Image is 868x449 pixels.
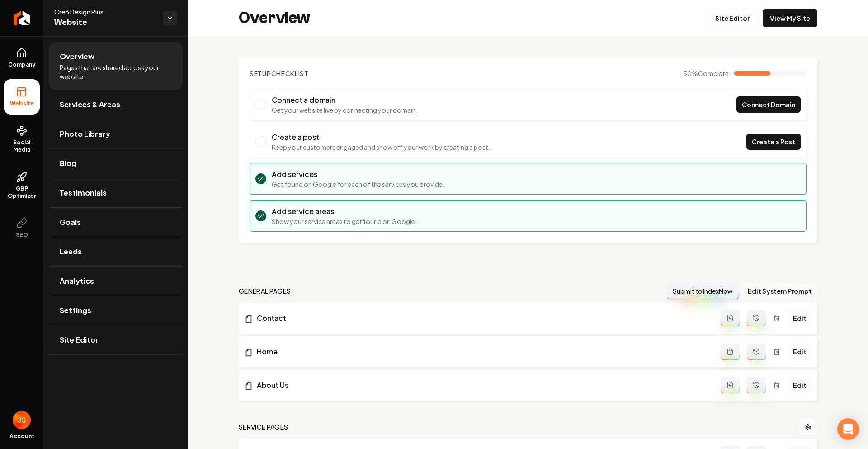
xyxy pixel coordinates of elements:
div: Open Intercom Messenger [837,418,859,440]
h2: Overview [239,9,310,27]
span: Photo Library [60,129,110,139]
span: Setup [250,69,271,77]
button: SEO [4,210,40,246]
p: Show your service areas to get found on Google. [272,217,417,226]
a: About Us [244,380,721,391]
a: Edit [788,377,812,393]
button: Add admin page prompt [721,310,740,326]
span: Analytics [60,276,94,287]
a: Analytics [49,267,183,296]
a: Connect Domain [736,96,801,113]
span: Connect Domain [742,100,795,110]
button: Submit to IndexNow [667,283,739,299]
a: Contact [244,313,721,324]
h2: Checklist [250,69,309,78]
p: Get found on Google for each of the services you provide. [272,180,444,189]
span: Leads [60,246,82,257]
span: Website [6,100,38,107]
a: Services & Areas [49,90,183,119]
button: Open user button [13,411,31,429]
span: Testimonials [60,187,107,198]
span: Blog [60,158,76,169]
button: Add admin page prompt [721,377,740,393]
img: James Shamoun [13,411,31,429]
img: Rebolt Logo [14,11,30,25]
a: Social Media [4,118,40,161]
span: Create a Post [752,137,795,147]
span: Site Editor [60,334,99,345]
a: Home [244,346,721,357]
h3: Add services [272,169,444,180]
h2: general pages [239,287,291,296]
span: Account [9,433,34,440]
a: Edit [788,344,812,360]
a: Leads [49,237,183,266]
span: Overview [60,51,94,62]
span: Website [54,16,156,29]
span: Settings [60,305,91,316]
a: Goals [49,208,183,237]
span: Pages that are shared across your website. [60,63,172,81]
p: Keep your customers engaged and show off your work by creating a post. [272,143,490,152]
a: Settings [49,296,183,325]
button: Add admin page prompt [721,344,740,360]
a: Blog [49,149,183,178]
a: Edit [788,310,812,326]
a: Site Editor [49,325,183,354]
a: Company [4,40,40,76]
a: View My Site [763,9,817,27]
h3: Connect a domain [272,95,418,105]
span: Company [5,61,39,68]
a: Testimonials [49,178,183,207]
span: Services & Areas [60,99,120,110]
span: Goals [60,217,81,228]
a: GBP Optimizer [4,164,40,207]
span: SEO [12,231,32,239]
button: Edit System Prompt [742,283,817,299]
span: 50 % [683,69,729,78]
h3: Add service areas [272,206,417,217]
span: Cre8 Design Plus [54,7,156,16]
span: Social Media [4,139,40,153]
p: Get your website live by connecting your domain. [272,105,418,115]
span: GBP Optimizer [4,185,40,200]
h3: Create a post [272,132,490,143]
a: Photo Library [49,119,183,148]
h2: Service Pages [239,422,288,431]
span: Complete [698,69,729,77]
a: Site Editor [708,9,757,27]
a: Create a Post [746,134,801,150]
